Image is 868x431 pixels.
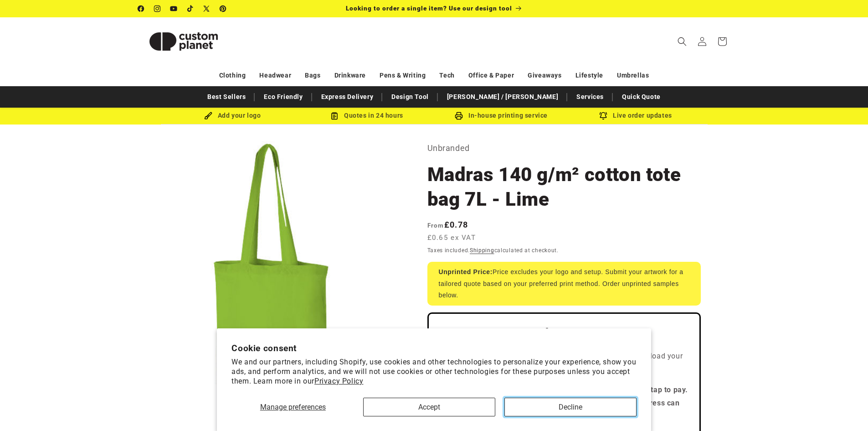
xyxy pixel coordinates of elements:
[346,5,512,12] span: Looking to order a single item? Use our design tool
[617,89,665,105] a: Quick Quote
[572,89,608,105] a: Services
[427,246,701,255] div: Taxes included. calculated at checkout.
[427,222,444,229] span: From
[231,398,354,416] button: Manage preferences
[617,68,649,83] a: Umbrellas
[363,398,495,416] button: Accept
[672,31,692,52] summary: Search
[259,68,291,83] a: Headwear
[599,112,607,120] img: Order updates
[314,377,363,385] a: Privacy Policy
[305,68,320,83] a: Bags
[470,247,494,254] a: Shipping
[438,326,690,340] h2: FREE Quote & Visual
[427,220,468,229] strong: £0.78
[427,233,476,243] span: £0.65 ex VAT
[165,110,300,121] div: Add your logo
[317,89,378,105] a: Express Delivery
[439,268,493,275] strong: Unprinted Price:
[716,332,868,431] iframe: Chat Widget
[330,112,339,120] img: Order Updates Icon
[231,343,637,353] h2: Cookie consent
[204,112,212,120] img: Brush Icon
[575,68,603,83] a: Lifestyle
[528,68,561,83] a: Giveaways
[387,89,433,105] a: Design Tool
[380,68,426,83] a: Pens & Writing
[427,262,701,306] div: Price excludes your logo and setup. Submit your artwork for a tailored quote based on your prefer...
[260,403,326,411] span: Manage preferences
[427,162,701,212] h1: Madras 140 g/m² cotton tote bag 7L - Lime
[300,110,434,121] div: Quotes in 24 hours
[442,89,563,105] a: [PERSON_NAME] / [PERSON_NAME]
[134,17,232,65] a: Custom Planet
[259,89,307,105] a: Eco Friendly
[427,141,701,156] p: Unbranded
[504,398,637,416] button: Decline
[468,68,514,83] a: Office & Paper
[439,68,454,83] a: Tech
[334,68,366,83] a: Drinkware
[231,358,637,386] p: We and our partners, including Shopify, use cookies and other technologies to personalize your ex...
[219,68,246,83] a: Clothing
[455,112,463,120] img: In-house printing
[203,89,250,105] a: Best Sellers
[434,110,569,121] div: In-house printing service
[569,110,703,121] div: Live order updates
[138,21,229,62] img: Custom Planet
[138,141,405,408] media-gallery: Gallery Viewer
